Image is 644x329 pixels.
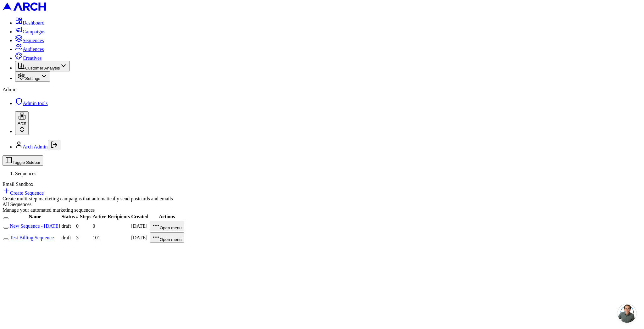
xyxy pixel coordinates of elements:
[18,121,26,125] span: Arch
[76,220,92,231] td: 0
[15,47,44,52] a: Audiences
[10,235,54,240] a: Test Billing Sequence
[149,214,185,220] th: Actions
[3,155,43,166] button: Toggle Sidebar
[9,214,60,220] th: Name
[618,304,636,323] div: Open chat
[150,221,184,231] button: Open menu
[3,171,641,176] nav: breadcrumb
[3,87,641,92] div: Admin
[92,232,130,243] td: 101
[61,235,75,241] div: draft
[23,38,44,43] span: Sequences
[76,214,92,220] th: # Steps
[3,196,641,202] div: Create multi-step marketing campaigns that automatically send postcards and emails
[23,29,45,34] span: Campaigns
[92,214,130,220] th: Active Recipients
[61,223,75,229] div: draft
[23,101,48,106] span: Admin tools
[13,160,41,165] span: Toggle Sidebar
[48,140,60,150] button: Log out
[15,61,70,71] button: Customer Analysis
[160,237,182,242] span: Open menu
[131,214,149,220] th: Created
[3,207,641,213] div: Manage your automated marketing sequences
[25,66,60,70] span: Customer Analysis
[15,29,45,34] a: Campaigns
[25,76,40,81] span: Settings
[15,101,48,106] a: Admin tools
[3,181,641,187] div: Email Sandbox
[15,71,50,82] button: Settings
[10,223,60,229] a: New Sequence - [DATE]
[15,171,36,176] span: Sequences
[92,220,130,231] td: 0
[15,55,42,61] a: Creatives
[15,20,44,25] a: Dashboard
[131,220,149,231] td: [DATE]
[15,111,29,135] button: Arch
[23,55,42,61] span: Creatives
[3,190,44,196] a: Create Sequence
[23,20,44,25] span: Dashboard
[3,202,641,207] div: All Sequences
[15,38,44,43] a: Sequences
[23,47,44,52] span: Audiences
[131,232,149,243] td: [DATE]
[23,144,48,149] a: Arch Admin
[76,232,92,243] td: 3
[150,232,184,243] button: Open menu
[61,214,75,220] th: Status
[160,226,182,230] span: Open menu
